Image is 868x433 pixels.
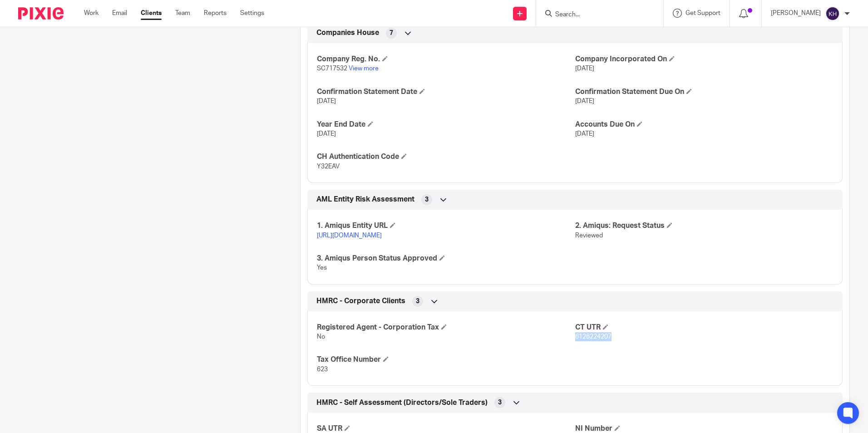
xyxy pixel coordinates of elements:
[316,296,405,306] span: HMRC - Corporate Clients
[575,323,833,332] h4: CT UTR
[175,9,190,18] a: Team
[686,10,720,16] span: Get Support
[575,87,833,97] h4: Confirmation Statement Due On
[316,195,414,204] span: AML Entity Risk Assessment
[425,195,429,204] span: 3
[317,366,328,373] span: 623
[317,221,575,231] h4: 1. Amiqus Entity URL
[317,152,575,162] h4: CH Authentication Code
[240,9,264,18] a: Settings
[317,355,575,364] h4: Tax Office Number
[317,65,347,72] span: SC717532
[317,334,325,340] span: No
[317,265,327,271] span: Yes
[575,221,833,231] h4: 2. Amiqus: Request Status
[554,11,636,19] input: Search
[317,131,336,137] span: [DATE]
[317,323,575,332] h4: Registered Agent - Corporation Tax
[575,334,612,340] span: 6126224207
[204,9,227,18] a: Reports
[575,120,833,129] h4: Accounts Due On
[112,9,127,18] a: Email
[575,131,594,137] span: [DATE]
[317,87,575,97] h4: Confirmation Statement Date
[575,98,594,104] span: [DATE]
[575,54,833,64] h4: Company Incorporated On
[575,65,594,72] span: [DATE]
[317,254,575,263] h4: 3. Amiqus Person Status Approved
[317,120,575,129] h4: Year End Date
[317,232,382,239] a: [URL][DOMAIN_NAME]
[84,9,99,18] a: Work
[771,9,821,18] p: [PERSON_NAME]
[498,398,502,407] span: 3
[575,232,603,239] span: Reviewed
[349,65,379,72] a: View more
[18,7,64,20] img: Pixie
[316,28,379,38] span: Companies House
[316,398,488,408] span: HMRC - Self Assessment (Directors/Sole Traders)
[416,297,419,306] span: 3
[317,163,340,170] span: Y32EAV
[317,54,575,64] h4: Company Reg. No.
[317,98,336,104] span: [DATE]
[390,29,393,38] span: 7
[825,6,840,21] img: svg%3E
[141,9,162,18] a: Clients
